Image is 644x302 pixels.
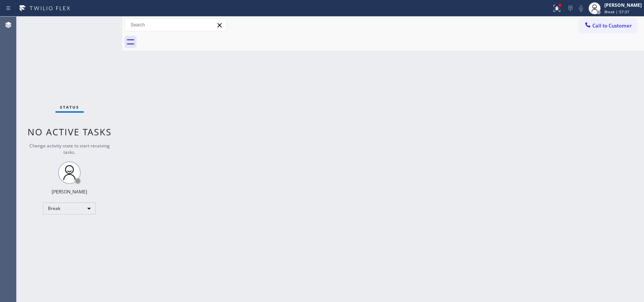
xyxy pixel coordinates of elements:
[60,104,79,110] span: Status
[592,22,632,29] span: Call to Customer
[604,2,642,8] div: [PERSON_NAME]
[125,19,226,31] input: Search
[43,202,96,215] div: Break
[28,126,112,138] span: No active tasks
[52,189,87,195] div: [PERSON_NAME]
[604,9,629,14] span: Break | 57:37
[576,3,586,14] button: Mute
[579,18,637,33] button: Call to Customer
[29,143,110,155] span: Change activity state to start receiving tasks.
